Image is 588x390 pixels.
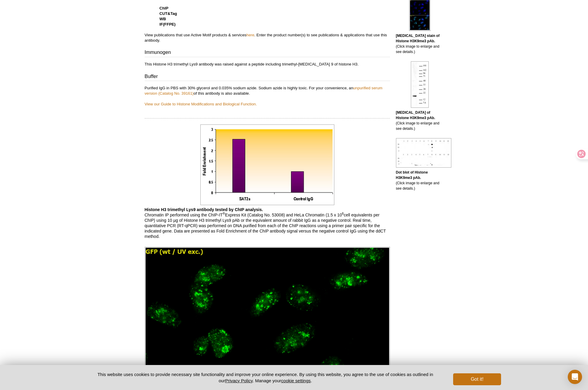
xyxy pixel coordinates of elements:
[222,212,225,216] sup: ®
[396,138,451,168] img: Histone H3K9me3 antibody (pAb) tested by dot blot analysis.
[145,73,390,81] h3: Buffer
[396,33,444,54] p: (Click image to enlarge and see details.)
[396,110,435,120] b: [MEDICAL_DATA] of Histone H3K9me3 pAb.
[145,86,383,96] a: unpurified serum version (Catalog No. 39161)
[247,33,254,37] a: here
[160,11,177,16] strong: CUT&Tag
[568,370,582,384] div: Open Intercom Messenger
[160,6,169,10] strong: ChIP
[160,17,166,21] strong: WB
[145,102,257,106] a: View our Guide to Histone Modifications and Biological Function.
[225,378,252,383] a: Privacy Policy
[145,207,263,212] b: Histone H3 trimethyl Lys9 antibody tested by ChIP analysis.
[396,170,444,191] p: (Click image to enlarge and see details.)
[200,124,334,205] img: Histone H3K9me3 antibody (pAb) tested by ChIP.
[411,61,429,108] img: Histone H3K9me3 antibody (pAb) tested by Western blot.
[145,62,390,67] p: This Histone H3 trimethyl Lys9 antibody was raised against a peptide including trimethyl-[MEDICAL...
[342,212,344,216] sup: 6
[87,371,444,384] p: This website uses cookies to provide necessary site functionality and improve your online experie...
[145,207,390,239] p: Chromatin IP performed using the ChIP-IT Express Kit (Catalog No. 53008) and HeLa Chromatin (1.5 ...
[396,110,444,131] p: (Click image to enlarge and see details.)
[145,85,390,107] p: Purified IgG in PBS with 30% glycerol and 0.035% sodium azide. Sodium azide is highly toxic. For ...
[160,22,176,26] strong: IF(FFPE)
[145,49,390,57] h3: Immunogen
[396,170,428,180] b: Dot blot of Histone H3K9me3 pAb.
[281,378,311,383] button: cookie settings
[453,373,501,385] button: Got it!
[396,34,440,43] b: [MEDICAL_DATA] stain of Histone H3K9me3 pAb.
